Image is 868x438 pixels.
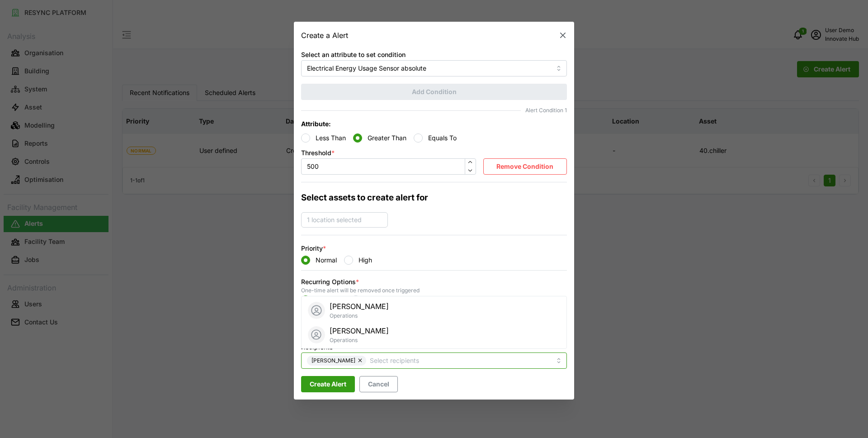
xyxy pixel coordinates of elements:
label: Normal [310,256,337,265]
input: Select recipients [370,356,551,366]
h3: Select assets to create alert for [301,191,567,204]
p: Attribute: [301,119,567,129]
p: One-time alert will be removed once triggered [301,287,567,294]
span: Cancel [368,376,389,392]
span: Add Condition [412,84,457,100]
p: Operations [330,337,389,344]
label: Equals To [423,133,457,143]
span: Remove Condition [496,159,553,174]
label: Greater Than [362,133,406,143]
p: Operations [330,312,389,320]
span: Create Alert [310,376,346,392]
span: Alert Condition 1 [301,106,567,115]
p: [PERSON_NAME] [330,301,389,312]
p: 1 location selected [303,216,365,225]
button: Create Alert [301,376,355,392]
label: Threshold [301,148,335,158]
label: Less Than [310,133,346,143]
div: Priority [301,244,326,254]
p: [PERSON_NAME] [330,325,389,337]
h2: Create a Alert [301,32,348,39]
input: Select an attribute [301,60,567,76]
button: Cancel [359,376,398,392]
button: Add Condition [301,84,567,100]
label: High [353,256,372,265]
button: Remove Condition [483,158,567,175]
span: [PERSON_NAME] [311,356,355,366]
label: Select an attribute to set condition [301,50,406,60]
div: Recurring Options [301,277,359,287]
